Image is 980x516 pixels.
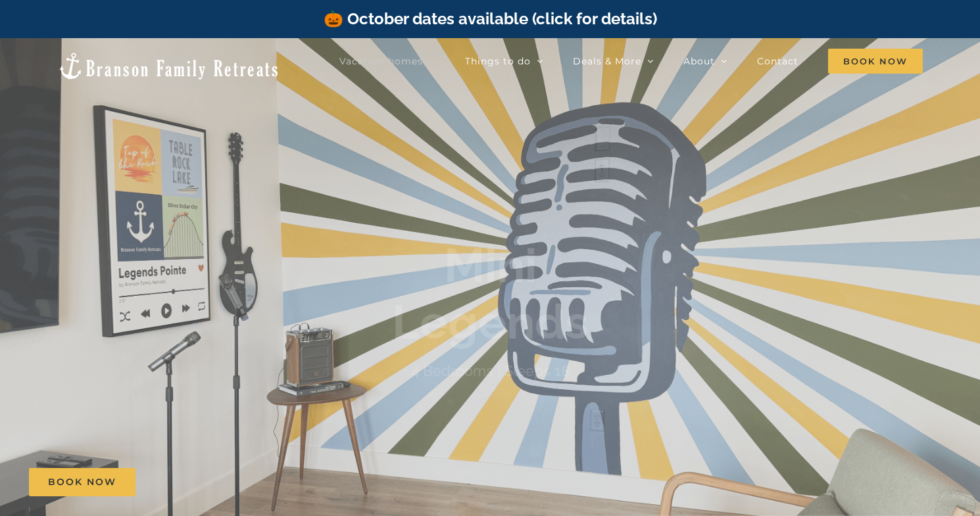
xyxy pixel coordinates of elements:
[339,48,435,74] a: Vacation homes
[683,48,727,74] a: About
[324,9,657,28] a: 🎃 October dates available (click for details)
[573,57,641,66] span: Deals & More
[29,468,135,496] a: Book Now
[339,48,923,74] nav: Main Menu
[828,49,923,74] span: Book Now
[683,57,715,66] span: About
[757,57,798,66] span: Contact
[411,363,570,380] h4: 4 Bedrooms | Sleeps 18
[339,57,423,66] span: Vacation homes
[57,51,280,81] img: Branson Family Retreats Logo
[757,48,798,74] a: Contact
[48,477,116,488] span: Book Now
[465,57,531,66] span: Things to do
[465,48,543,74] a: Things to do
[392,237,589,350] b: Mini Legends
[573,48,654,74] a: Deals & More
